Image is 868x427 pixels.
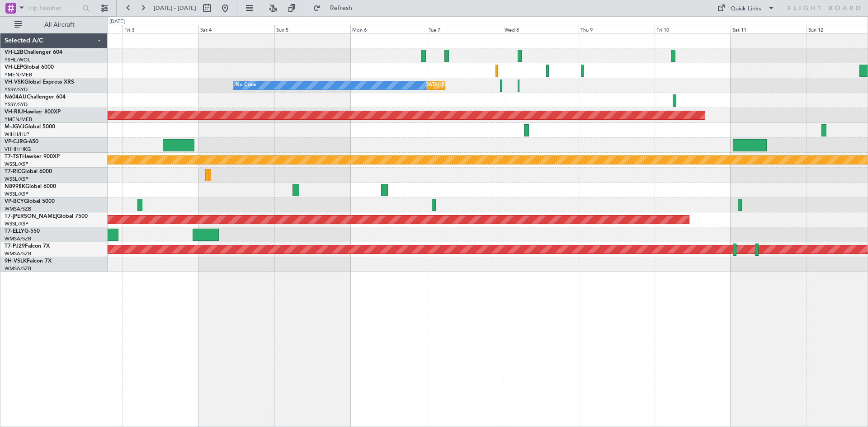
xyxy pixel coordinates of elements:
[5,229,24,234] span: T7-ELLY
[5,65,23,70] span: VH-LEP
[5,244,50,249] a: T7-PJ29Falcon 7X
[274,25,350,33] div: Sun 5
[5,154,60,160] a: T7-TSTHawker 900XP
[5,109,23,115] span: VH-RIU
[579,25,655,33] div: Thu 9
[5,214,57,219] span: T7-[PERSON_NAME]
[5,116,32,123] a: YMEN/MEB
[5,109,61,115] a: VH-RIUHawker 800XP
[5,199,55,204] a: VP-BCYGlobal 5000
[5,169,21,174] span: T7-RIC
[5,176,28,183] a: WSSL/XSP
[5,124,24,130] span: M-JGVJ
[427,25,503,33] div: Tue 7
[198,25,274,33] div: Sat 4
[5,86,28,93] a: YSSY/SYD
[5,146,31,153] a: VHHH/HKG
[5,71,32,78] a: YMEN/MEB
[5,229,40,234] a: T7-ELLYG-550
[5,191,28,197] a: WSSL/XSP
[5,131,29,138] a: WIHH/HLP
[731,25,807,33] div: Sat 11
[10,18,98,32] button: All Aircraft
[5,80,74,85] a: VH-VSKGlobal Express XRS
[5,199,24,204] span: VP-BCY
[154,4,196,12] span: [DATE] - [DATE]
[5,214,88,219] a: T7-[PERSON_NAME]Global 7500
[503,25,579,33] div: Wed 8
[5,161,28,168] a: WSSL/XSP
[5,250,31,257] a: WMSA/SZB
[236,79,256,92] div: No Crew
[109,18,125,26] div: [DATE]
[731,5,761,14] div: Quick Links
[24,22,95,28] span: All Aircraft
[5,94,66,100] a: N604AUChallenger 604
[5,139,38,145] a: VP-CJRG-650
[5,50,62,55] a: VH-L2BChallenger 604
[5,101,28,108] a: YSSY/SYD
[5,80,24,85] span: VH-VSK
[5,184,56,189] a: N8998KGlobal 6000
[5,184,25,189] span: N8998K
[5,221,28,227] a: WSSL/XSP
[5,65,54,70] a: VH-LEPGlobal 6000
[322,5,360,11] span: Refresh
[712,1,779,15] button: Quick Links
[5,50,24,55] span: VH-L2B
[123,25,198,33] div: Fri 3
[5,124,55,130] a: M-JGVJGlobal 5000
[5,56,30,63] a: YSHL/WOL
[28,1,80,15] input: Trip Number
[5,206,31,212] a: WMSA/SZB
[5,258,27,264] span: 9H-VSLK
[5,258,52,264] a: 9H-VSLKFalcon 7X
[5,139,23,145] span: VP-CJR
[309,1,363,15] button: Refresh
[655,25,731,33] div: Fri 10
[5,169,52,174] a: T7-RICGlobal 6000
[350,25,426,33] div: Mon 6
[5,265,31,272] a: WMSA/SZB
[5,235,31,242] a: WMSA/SZB
[5,94,27,100] span: N604AU
[5,244,25,249] span: T7-PJ29
[5,154,22,160] span: T7-TST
